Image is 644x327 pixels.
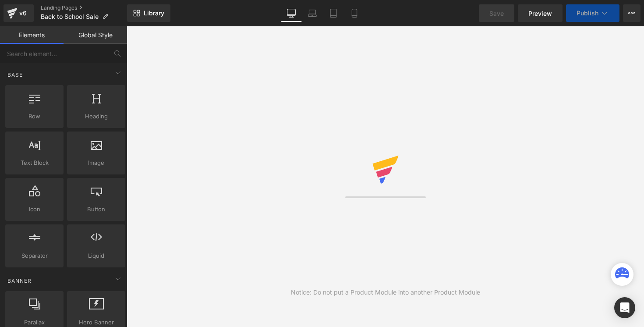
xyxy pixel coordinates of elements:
div: Open Intercom Messenger [614,297,635,318]
span: Preview [528,9,552,18]
span: Publish [577,10,598,17]
span: Library [144,9,164,17]
span: Liquid [70,251,123,260]
a: Mobile [344,4,365,22]
a: New Library [127,4,170,22]
span: Icon [8,205,61,214]
a: Tablet [323,4,344,22]
span: Button [70,205,123,214]
div: v6 [18,7,28,19]
a: Landing Pages [41,4,127,11]
span: Back to School Sale [41,13,99,20]
span: Text Block [8,158,61,167]
span: Parallax [8,318,61,327]
span: Heading [70,112,123,121]
span: Separator [8,251,61,260]
a: v6 [4,4,34,22]
span: Image [70,158,123,167]
a: Preview [518,4,563,22]
a: Desktop [281,4,302,22]
button: Publish [566,4,619,22]
div: Notice: Do not put a Product Module into another Product Module [291,288,480,297]
span: Save [489,9,504,18]
span: Hero Banner [70,318,123,327]
a: Laptop [302,4,323,22]
span: Base [7,71,24,79]
span: Banner [7,277,32,285]
a: Global Style [64,26,127,44]
button: More [623,4,640,22]
span: Row [8,112,61,121]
